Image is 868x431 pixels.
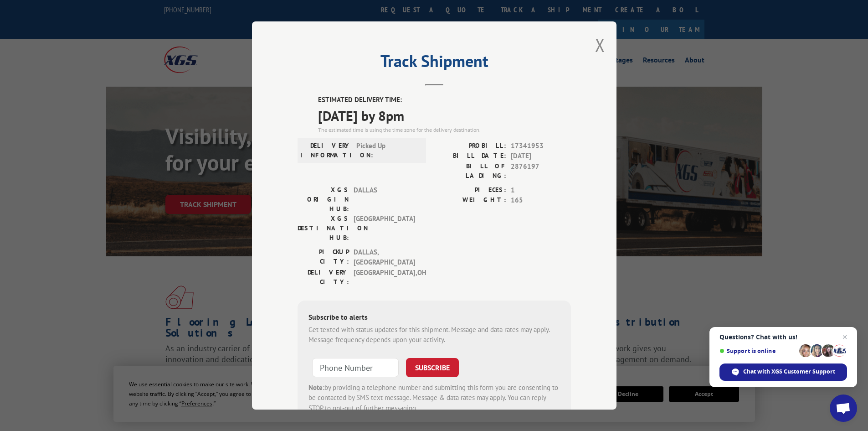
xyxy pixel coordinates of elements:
[312,358,399,377] input: Phone Number
[354,214,415,243] span: [GEOGRAPHIC_DATA]
[511,141,571,151] span: 17341953
[354,247,415,268] span: DALLAS , [GEOGRAPHIC_DATA]
[308,312,560,325] div: Subscribe to alerts
[511,161,571,181] span: 2876197
[719,333,847,341] span: Questions? Chat with us!
[356,141,418,160] span: Picked Up
[308,383,324,392] strong: Note:
[298,55,571,72] h2: Track Shipment
[308,383,560,414] div: by providing a telephone number and submitting this form you are consenting to be contacted by SM...
[298,214,349,243] label: XGS DESTINATION HUB:
[719,348,796,354] span: Support is online
[511,185,571,196] span: 1
[434,151,506,161] label: BILL DATE:
[318,105,571,126] span: [DATE] by 8pm
[434,141,506,151] label: PROBILL:
[434,195,506,206] label: WEIGHT:
[595,33,605,57] button: Close modal
[434,185,506,196] label: PIECES:
[308,325,560,345] div: Get texted with status updates for this shipment. Message and data rates may apply. Message frequ...
[354,268,415,287] span: [GEOGRAPHIC_DATA] , OH
[406,358,459,377] button: SUBSCRIBE
[318,95,571,105] label: ESTIMATED DELIVERY TIME:
[354,185,415,214] span: DALLAS
[830,395,857,422] a: Open chat
[511,151,571,161] span: [DATE]
[434,161,506,181] label: BILL OF LADING:
[743,368,835,376] span: Chat with XGS Customer Support
[318,126,571,134] div: The estimated time is using the time zone for the delivery destination.
[300,141,352,160] label: DELIVERY INFORMATION:
[719,363,847,381] span: Chat with XGS Customer Support
[298,247,349,268] label: PICKUP CITY:
[511,195,571,206] span: 165
[298,185,349,214] label: XGS ORIGIN HUB:
[298,268,349,287] label: DELIVERY CITY:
